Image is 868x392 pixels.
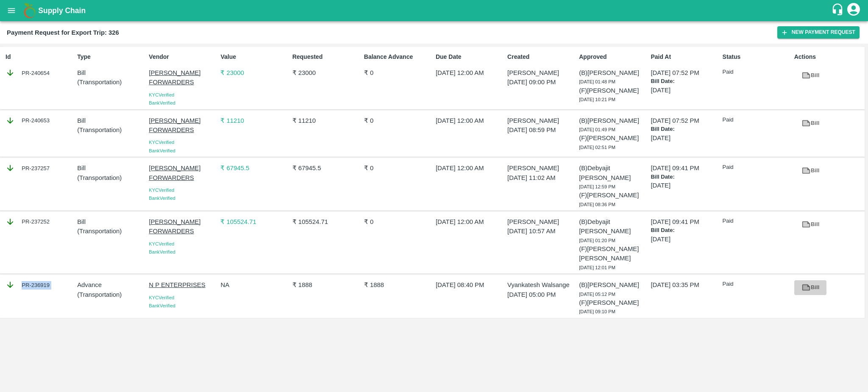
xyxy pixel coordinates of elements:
p: [DATE] [651,181,719,190]
div: account of current user [846,2,861,19]
a: Bill [794,116,827,131]
p: [PERSON_NAME] [507,163,576,173]
p: [DATE] 12:00 AM [436,68,504,77]
p: ₹ 1888 [292,280,361,290]
p: [DATE] [651,133,719,143]
p: Bill [77,68,145,77]
div: customer-support [831,3,846,18]
span: [DATE] 10:21 PM [579,97,615,102]
p: ₹ 0 [364,163,432,173]
p: Paid At [651,52,719,61]
p: Paid [723,280,791,288]
p: Bill [77,116,145,125]
p: Bill [77,163,145,173]
p: (F) [PERSON_NAME] [579,133,647,143]
p: [PERSON_NAME] FORWARDERS [149,217,217,236]
p: Bill Date: [651,226,719,235]
span: KYC Verified [149,241,174,246]
p: [PERSON_NAME] FORWARDERS [149,116,217,135]
p: (F) [PERSON_NAME] [579,298,647,307]
p: Balance Advance [364,52,432,61]
p: [DATE] 09:00 PM [507,77,576,87]
p: Paid [723,163,791,171]
p: Requested [292,52,361,61]
p: ₹ 23000 [292,68,361,77]
p: ₹ 23000 [220,68,289,77]
p: Due Date [436,52,504,61]
p: Advance [77,280,145,290]
p: [DATE] 07:52 PM [651,116,719,125]
p: [DATE] 09:41 PM [651,217,719,226]
p: (F) [PERSON_NAME] [579,190,647,200]
p: [DATE] 12:00 AM [436,217,504,226]
p: [DATE] 07:52 PM [651,68,719,77]
p: [DATE] 09:41 PM [651,163,719,173]
p: ₹ 11210 [220,116,289,125]
p: [PERSON_NAME] FORWARDERS [149,163,217,182]
p: ( Transportation ) [77,77,145,87]
b: Supply Chain [38,6,86,15]
p: [DATE] 10:57 AM [507,226,576,236]
p: [DATE] [651,235,719,244]
p: [PERSON_NAME] [507,68,576,77]
p: Status [723,52,791,61]
p: [DATE] [651,86,719,95]
p: NA [220,280,289,290]
p: ( Transportation ) [77,290,145,299]
p: Id [6,52,74,61]
p: Vendor [149,52,217,61]
p: [PERSON_NAME] FORWARDERS [149,68,217,87]
span: Bank Verified [149,249,175,254]
span: [DATE] 12:59 PM [579,184,615,189]
p: ₹ 1888 [364,280,432,290]
div: PR-240653 [6,116,74,125]
p: (B) [PERSON_NAME] [579,116,647,125]
p: [DATE] 12:00 AM [436,116,504,125]
p: Paid [723,68,791,76]
p: [PERSON_NAME] [507,217,576,226]
a: Bill [794,68,827,83]
p: (B) [PERSON_NAME] [579,280,647,290]
p: Type [77,52,145,61]
p: [PERSON_NAME] [507,116,576,125]
span: KYC Verified [149,295,174,300]
p: Actions [794,52,862,61]
a: Bill [794,163,827,178]
p: ₹ 11210 [292,116,361,125]
span: Bank Verified [149,148,175,153]
p: (F) [PERSON_NAME] [PERSON_NAME] [579,244,647,263]
p: ₹ 105524.71 [292,217,361,226]
p: Vyankatesh Walsange [507,280,576,290]
p: ( Transportation ) [77,173,145,182]
span: Bank Verified [149,100,175,105]
span: KYC Verified [149,92,174,97]
a: Supply Chain [38,5,831,17]
p: ₹ 105524.71 [220,217,289,226]
p: (B) Debyajit [PERSON_NAME] [579,163,647,182]
div: PR-237252 [6,217,74,226]
span: [DATE] 01:49 PM [579,127,615,132]
p: (B) Debyajit [PERSON_NAME] [579,217,647,236]
span: Bank Verified [149,303,175,308]
p: [DATE] 11:02 AM [507,173,576,182]
p: Paid [723,116,791,124]
p: ₹ 67945.5 [292,163,361,173]
a: Bill [794,280,827,295]
span: [DATE] 01:20 PM [579,238,615,243]
span: KYC Verified [149,188,174,193]
p: Bill Date: [651,173,719,181]
span: [DATE] 02:51 PM [579,145,615,150]
span: [DATE] 01:48 PM [579,79,615,84]
p: (B) [PERSON_NAME] [579,68,647,77]
img: logo [21,2,38,19]
p: ( Transportation ) [77,226,145,236]
p: [DATE] 08:59 PM [507,125,576,135]
p: Bill Date: [651,125,719,133]
span: KYC Verified [149,140,174,145]
p: Paid [723,217,791,225]
a: Bill [794,217,827,232]
span: [DATE] 12:01 PM [579,265,615,270]
p: [DATE] 03:35 PM [651,280,719,290]
div: PR-236919 [6,280,74,290]
span: [DATE] 08:36 PM [579,202,615,207]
